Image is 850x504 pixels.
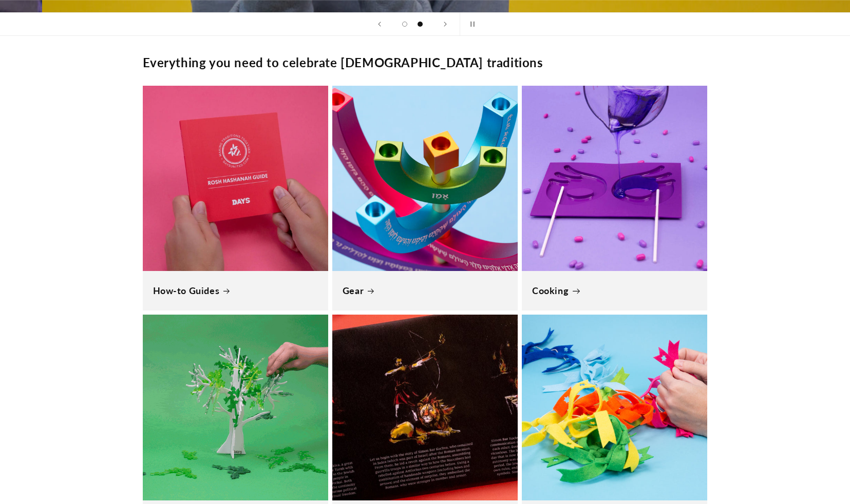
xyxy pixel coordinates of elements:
[532,285,697,297] a: Cooking
[434,13,457,35] button: Next slide
[343,285,507,297] a: Gear
[153,285,318,297] a: How-to Guides
[412,16,428,32] button: Load slide 2 of 2
[368,13,391,35] button: Previous slide
[460,13,482,35] button: Pause slideshow
[143,54,543,70] h2: Everything you need to celebrate [DEMOGRAPHIC_DATA] traditions
[397,16,412,32] button: Load slide 1 of 2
